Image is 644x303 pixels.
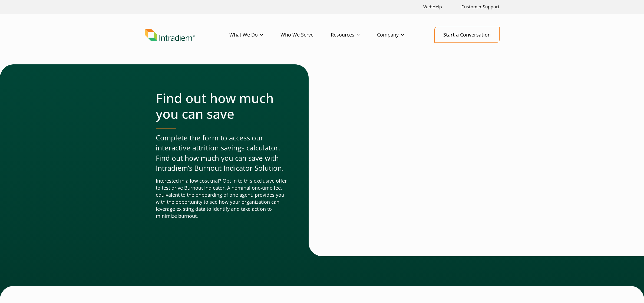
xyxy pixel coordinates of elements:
a: Resources [331,27,377,43]
a: Company [377,27,421,43]
p: Interested in a low cost trial? Opt in to this exclusive offer to test drive Burnout Indicator. A... [156,177,287,219]
p: Complete the form to access our interactive attrition savings calculator. Find out how much you c... [156,133,287,173]
a: Who We Serve [280,27,331,43]
a: Start a Conversation [434,27,500,43]
a: Link to homepage of Intradiem [145,29,229,41]
a: Customer Support [459,1,502,13]
a: Link opens in a new window [421,1,444,13]
h2: Find out how much you can save [156,90,287,121]
img: Intradiem [145,29,195,41]
a: What We Do [229,27,280,43]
